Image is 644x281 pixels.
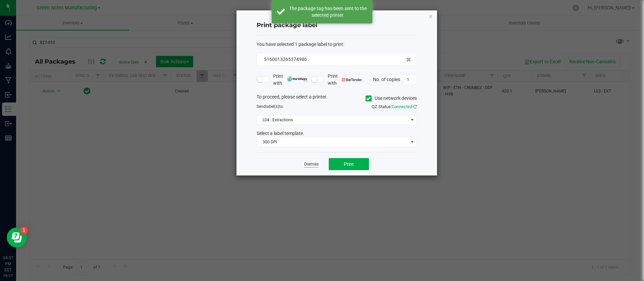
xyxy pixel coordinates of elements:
[252,130,422,137] div: Select a label template.
[257,137,408,147] span: 300 DPI
[252,93,422,103] div: To proceed, please select a printer.
[287,76,308,81] img: mark_magic_cybra.png
[257,41,417,48] div: :
[257,104,284,109] span: Send to:
[344,161,354,167] span: Print
[257,115,408,125] span: L04 - Extractions
[20,226,28,234] iframe: Resource center unread badge
[273,73,308,87] span: Print with
[328,73,362,87] span: Print with
[7,227,27,248] iframe: Resource center
[288,5,367,18] div: The package tag has been sent to the selected printer.
[266,104,279,109] span: label(s)
[372,104,417,109] span: QZ Status:
[342,78,362,81] img: bartender.png
[257,42,343,47] span: You have selected 1 package label to print
[373,76,400,82] span: No. of copies
[257,21,417,30] h4: Print package label
[264,57,307,62] span: 5160013265374986
[366,95,417,102] label: Use network devices
[392,104,412,109] span: Connected
[329,158,369,170] button: Print
[304,161,319,167] a: Dismiss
